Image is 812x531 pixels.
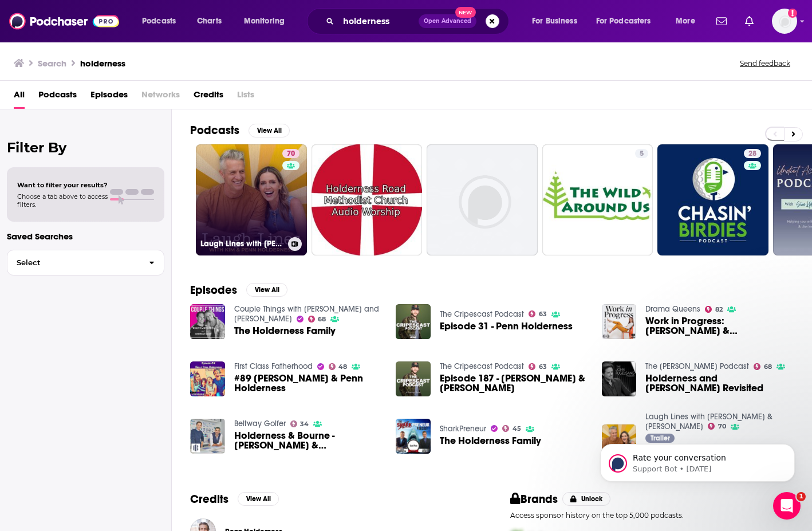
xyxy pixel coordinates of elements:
button: open menu [134,12,191,30]
span: Episode 187 - [PERSON_NAME] & [PERSON_NAME] [440,373,588,393]
a: 28 [657,144,768,255]
span: More [676,13,695,29]
span: 28 [748,148,756,160]
h2: Podcasts [190,123,239,137]
span: Holderness & Bourne - [PERSON_NAME] & [PERSON_NAME] [234,431,383,450]
h2: Credits [190,492,228,506]
a: Show notifications dropdown [740,11,758,31]
span: Monitoring [244,13,285,29]
a: EpisodesView All [190,283,287,297]
span: Holderness and [PERSON_NAME] Revisited [645,373,794,393]
a: Laugh Lines with Kim & Penn Holderness [645,412,772,431]
input: Search podcasts, credits, & more... [338,12,419,30]
span: #89 [PERSON_NAME] & Penn Holderness [234,373,383,393]
span: Lists [237,85,254,109]
img: User Profile [772,9,797,34]
span: For Podcasters [596,13,651,29]
button: View All [246,283,287,297]
a: 48 [329,363,348,370]
span: 68 [764,364,772,369]
h2: Brands [510,492,558,506]
button: Show profile menu [772,9,797,34]
span: Logged in as shcarlos [772,9,797,34]
a: Charts [190,12,228,30]
a: Episode 31 - Penn Holderness [440,321,573,331]
button: Send feedback [736,58,794,68]
img: Holderness and Rappaport Revisited [602,361,637,396]
a: Holderness & Bourne - Alex Holderness & John Bourne [234,431,383,450]
p: Saved Searches [7,231,164,242]
h2: Episodes [190,283,237,297]
a: The Holderness Family [234,326,336,336]
iframe: Intercom live chat [773,492,801,520]
a: Episode 187 - Kim & Penn Holderness [396,361,431,396]
a: The Holderness Family [440,436,541,446]
a: Podcasts [38,85,77,109]
a: Couple Things with Shawn and Andrew [234,304,379,324]
span: 63 [539,364,547,369]
img: The Holderness Family [190,304,225,339]
a: First Class Fatherhood [234,361,313,371]
span: New [455,7,476,18]
a: The Cripescast Podcast [440,309,524,319]
a: All [14,85,25,109]
button: Unlock [562,492,611,506]
button: Open AdvancedNew [419,14,476,28]
a: 68 [308,316,326,322]
h3: holderness [80,58,125,69]
img: #89 Kim & Penn Holderness [190,361,225,396]
button: open menu [524,12,592,30]
span: Podcasts [142,13,176,29]
a: Show notifications dropdown [712,11,731,31]
a: The John Fugelsang Podcast [645,361,749,371]
a: Episodes [90,85,128,109]
div: Search podcasts, credits, & more... [318,8,520,34]
a: PodcastsView All [190,123,290,137]
button: open menu [668,12,709,30]
button: View All [249,124,290,137]
a: 5 [635,149,648,158]
img: Episode 31 - Penn Holderness [396,304,431,339]
a: CreditsView All [190,492,279,506]
h2: Filter By [7,139,164,156]
img: Podchaser - Follow, Share and Rate Podcasts [9,10,119,32]
iframe: Intercom notifications message [583,420,812,500]
span: 82 [715,307,723,312]
a: 70 [282,149,299,158]
button: open menu [236,12,299,30]
span: Work in Progress: [PERSON_NAME] & [PERSON_NAME] [645,316,794,336]
a: 68 [754,363,772,370]
a: Work in Progress: Penn & Kim Holderness [645,316,794,336]
span: Select [7,259,140,266]
span: 34 [300,422,309,427]
a: 28 [744,149,761,158]
a: 63 [529,310,547,317]
a: Credits [194,85,223,109]
a: The Cripescast Podcast [440,361,524,371]
button: View All [238,492,279,506]
span: 70 [287,148,295,160]
a: 82 [705,306,723,313]
p: Access sponsor history on the top 5,000 podcasts. [510,511,794,520]
img: Work in Progress: Penn & Kim Holderness [602,304,637,339]
span: For Business [532,13,577,29]
span: Open Advanced [424,18,471,24]
button: open menu [589,12,668,30]
a: 34 [290,420,309,427]
img: The Holderness Family [396,419,431,454]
